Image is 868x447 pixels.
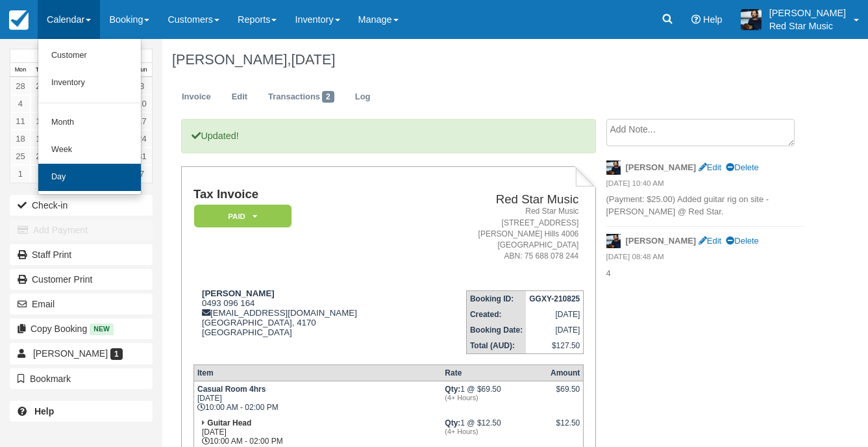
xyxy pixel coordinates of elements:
h1: Tax Invoice [193,188,421,201]
a: 31 [132,147,152,165]
td: [DATE] 10:00 AM - 02:00 PM [193,381,441,416]
th: Tue [31,63,51,77]
a: 4 [10,95,31,112]
a: [PERSON_NAME] 1 [10,343,153,364]
th: Rate [441,365,547,381]
strong: [PERSON_NAME] [626,236,697,246]
button: Email [10,294,153,314]
a: Customer [38,42,141,70]
a: 26 [31,147,51,165]
a: Delete [726,236,758,246]
strong: Qty [445,418,460,428]
h2: Red Star Music [426,193,579,207]
h1: [PERSON_NAME], [172,52,804,68]
a: 3 [132,77,152,95]
a: 11 [10,112,31,130]
p: (Payment: $25.00) Added guitar rig on site - [PERSON_NAME] @ Red Star. [606,194,804,218]
strong: Guitar Head [207,418,251,428]
a: Week [38,136,141,164]
th: Item [193,365,441,381]
em: [DATE] 10:40 AM [606,178,804,192]
a: 5 [31,95,51,112]
a: Invoice [172,84,221,110]
p: Red Star Music [769,19,846,32]
button: Bookmark [10,368,153,389]
a: 1 [10,165,31,183]
a: Paid [193,204,287,228]
p: 4 [606,268,804,280]
address: Red Star Music [STREET_ADDRESS] [PERSON_NAME] Hills 4006 [GEOGRAPHIC_DATA] ABN: 75 688 078 244 [426,206,579,262]
strong: Casual Room 4hrs [197,385,266,394]
a: Customer Print [10,269,153,290]
td: 1 @ $69.50 [441,381,547,416]
td: $127.50 [526,338,584,354]
button: Check-in [10,195,153,216]
a: 24 [132,130,152,147]
div: 0493 096 164 [EMAIL_ADDRESS][DOMAIN_NAME] [GEOGRAPHIC_DATA], 4170 [GEOGRAPHIC_DATA] [193,288,421,353]
a: 28 [10,77,31,95]
a: 12 [31,112,51,130]
strong: [PERSON_NAME] [202,288,275,298]
ul: Calendar [38,39,142,195]
span: Help [703,14,723,25]
th: Amount [547,365,584,381]
th: Sun [132,63,152,77]
th: Booking Date: [466,322,526,338]
p: [PERSON_NAME] [769,6,846,19]
th: Booking ID: [466,291,526,307]
strong: GGXY-210825 [529,294,580,303]
p: Updated! [181,119,596,153]
a: Delete [726,162,758,172]
em: Paid [194,205,291,227]
a: 7 [132,165,152,183]
span: 1 [110,348,123,360]
em: (4+ Hours) [445,394,544,402]
span: New [90,324,114,335]
th: Total (AUD): [466,338,526,354]
a: Inventory [38,70,141,97]
img: checkfront-main-nav-mini-logo.png [9,10,29,30]
a: 17 [132,112,152,130]
th: Mon [10,63,31,77]
span: [PERSON_NAME] [33,348,108,359]
button: Copy Booking New [10,318,153,339]
em: (4+ Hours) [445,428,544,435]
a: Log [345,84,380,110]
a: 10 [132,95,152,112]
span: 2 [322,91,334,103]
div: $12.50 [551,418,580,438]
strong: Qty [445,385,460,394]
a: Day [38,164,141,191]
a: 2 [31,165,51,183]
span: [DATE] [291,51,335,68]
a: Month [38,109,141,136]
a: 19 [31,130,51,147]
a: 25 [10,147,31,165]
td: [DATE] [526,307,584,322]
a: Staff Print [10,244,153,265]
a: Edit [699,236,721,246]
td: [DATE] [526,322,584,338]
i: Help [691,15,701,24]
img: A1 [741,9,762,30]
button: Add Payment [10,220,153,240]
a: 18 [10,130,31,147]
div: $69.50 [551,385,580,404]
a: Edit [222,84,257,110]
a: Transactions2 [258,84,344,110]
b: Help [34,406,54,416]
a: Help [10,401,153,422]
th: Created: [466,307,526,322]
a: 29 [31,77,51,95]
em: [DATE] 08:48 AM [606,251,804,266]
strong: [PERSON_NAME] [626,162,697,172]
a: Edit [699,162,721,172]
